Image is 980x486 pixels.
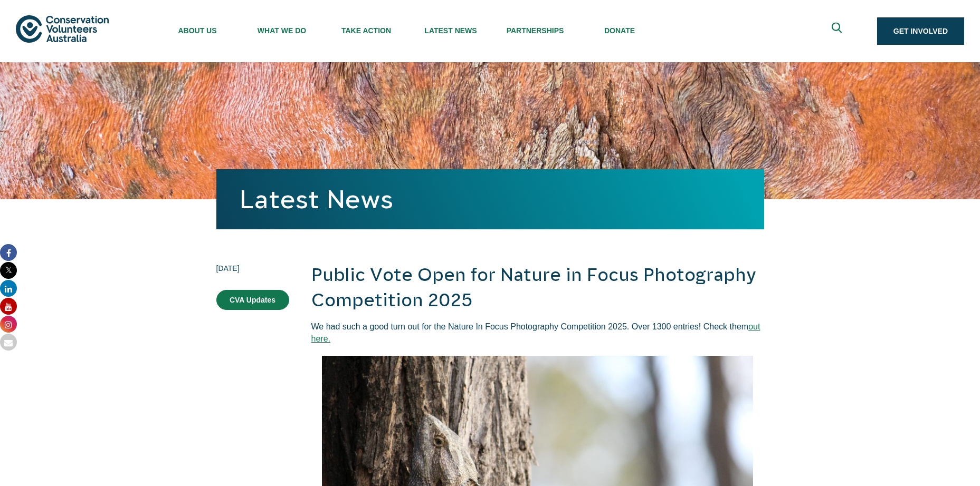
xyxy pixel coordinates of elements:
[311,322,760,343] a: out here.
[877,17,964,45] a: Get Involved
[216,290,289,310] a: CVA Updates
[831,23,844,40] span: Expand search box
[240,26,324,35] span: What We Do
[311,263,764,313] h2: Public Vote Open for Nature in Focus Photography Competition 2025
[311,321,764,345] p: We had such a good turn out for the Nature In Focus Photography Competition 2025. Over 1300 entri...
[16,15,109,42] img: logo.svg
[577,26,662,35] span: Donate
[324,26,408,35] span: Take Action
[493,26,577,35] span: Partnerships
[216,263,289,274] time: [DATE]
[408,26,493,35] span: Latest News
[825,18,851,44] button: Expand search box Close search box
[240,185,393,213] a: Latest News
[155,26,240,35] span: About Us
